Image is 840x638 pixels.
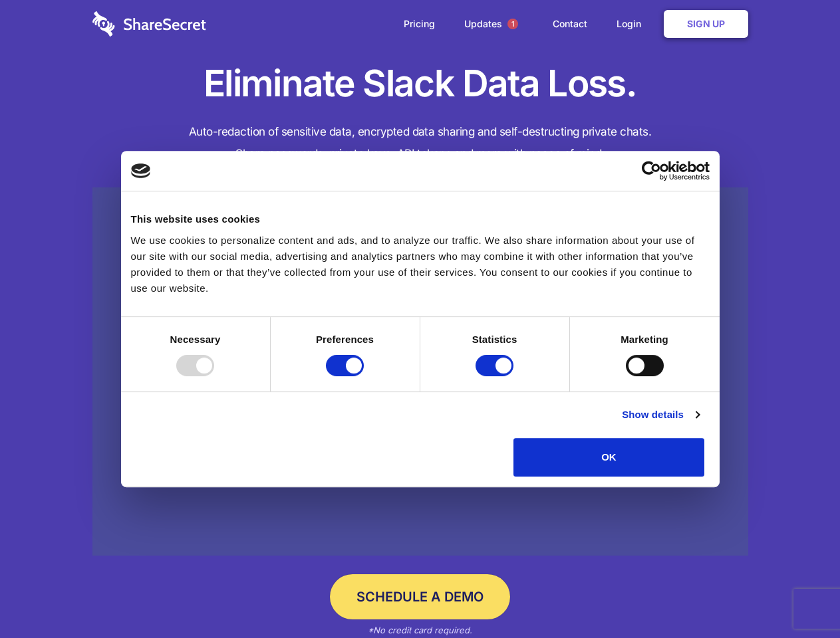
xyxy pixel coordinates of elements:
h1: Eliminate Slack Data Loss. [92,60,748,108]
img: logo [131,163,151,178]
button: OK [513,438,704,477]
strong: Statistics [472,334,517,345]
span: 1 [507,19,518,29]
em: *No credit card required. [368,625,472,635]
a: Usercentrics Cookiebot - opens in a new window [593,161,710,181]
a: Wistia video thumbnail [92,187,748,556]
a: Contact [539,3,601,45]
strong: Marketing [621,334,668,345]
a: Sign Up [664,10,748,38]
h4: Auto-redaction of sensitive data, encrypted data sharing and self-destructing private chats. Shar... [92,121,748,165]
a: Pricing [390,3,448,45]
a: Login [603,3,661,45]
strong: Preferences [316,334,374,345]
div: We use cookies to personalize content and ads, and to analyze our traffic. We also share informat... [131,233,710,296]
img: logo-wordmark-white-trans-d4663122ce5f474addd5e946df7df03e33cb6a1c49d2221995e7729f52c070b2.svg [92,11,206,37]
div: This website uses cookies [131,211,710,227]
a: Schedule a Demo [330,574,510,619]
a: Show details [622,407,699,423]
strong: Necessary [170,334,221,345]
